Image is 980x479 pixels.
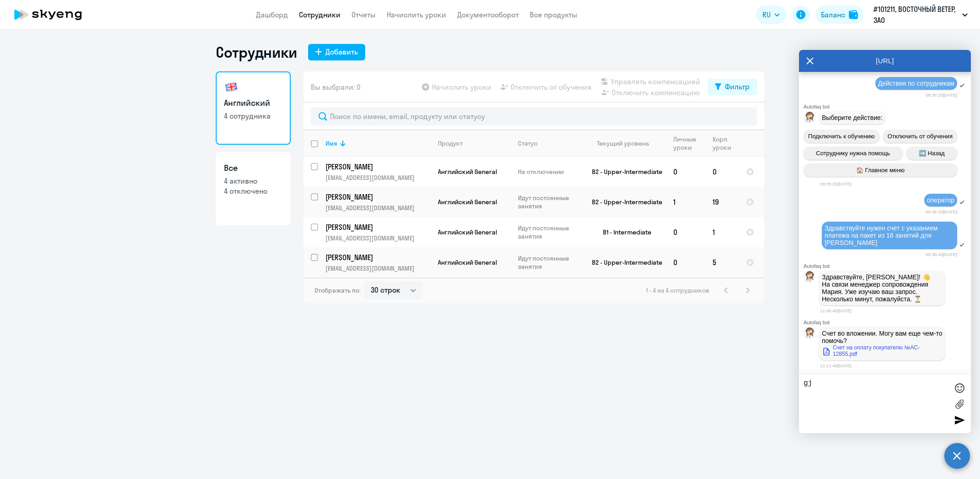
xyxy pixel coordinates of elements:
a: Все продукты [530,10,577,19]
div: Текущий уровень [588,139,666,147]
div: Autofaq bot [804,104,971,109]
div: Имя [325,139,430,147]
time: 09:35:25[DATE] [926,93,957,98]
button: Отключить от обучения [883,130,957,143]
td: 0 [666,247,705,278]
img: bot avatar [804,112,815,125]
div: Продукт [438,139,463,147]
label: Лимит 10 файлов [953,397,966,411]
a: Английский4 сотрудника [216,71,291,145]
span: Английский General [438,168,497,176]
td: 1 [705,217,739,247]
h3: Английский [224,97,282,109]
button: ➡️ Назад [906,147,958,160]
td: B2 - Upper-Intermediate [581,247,666,278]
span: ➡️ Назад [919,150,945,157]
div: Текущий уровень [597,139,649,147]
h3: Все [224,162,282,174]
p: [EMAIL_ADDRESS][DOMAIN_NAME] [325,204,430,212]
a: [PERSON_NAME] [325,162,430,172]
div: Личные уроки [673,135,699,152]
p: [PERSON_NAME] [325,192,429,202]
span: 🏠 Главное меню [856,167,905,174]
span: Выберите действие: [822,114,883,121]
td: B2 - Upper-Intermediate [581,187,666,217]
div: Личные уроки [673,135,705,152]
textarea: gj; [804,379,948,429]
a: Отчеты [352,10,376,19]
span: Английский General [438,258,497,267]
td: B1 - Intermediate [581,217,666,247]
div: Корп. уроки [713,135,738,152]
button: Фильтр [708,79,757,95]
span: оператор [927,196,954,204]
p: [PERSON_NAME] [325,252,429,262]
p: 4 отключено [224,186,282,196]
span: Действия по сотрудникам [878,80,954,87]
td: B2 - Upper-Intermediate [581,157,666,187]
h1: Сотрудники [216,43,297,61]
button: RU [756,5,786,24]
div: Продукт [438,139,510,147]
td: 0 [666,217,705,247]
span: 1 - 4 из 4 сотрудников [646,286,709,294]
span: Отображать по: [314,286,361,294]
td: 5 [705,247,739,278]
div: Статус [518,139,538,147]
time: 11:05:45[DATE] [820,308,852,313]
div: Имя [325,139,337,147]
a: Дашборд [256,10,288,19]
img: bot avatar [804,271,815,284]
a: Сотрудники [299,10,341,19]
span: Здравствуйте нужен счет с указанием платежа на пакет из 16 занятий для [PERSON_NAME] [825,224,939,246]
div: Добавить [325,46,358,57]
div: Autofaq bot [804,320,971,325]
a: Все4 активно4 отключено [216,152,291,225]
td: 0 [705,157,739,187]
td: 19 [705,187,739,217]
button: Балансbalance [815,5,863,24]
span: RU [762,9,771,20]
input: Поиск по имени, email, продукту или статусу [311,107,757,125]
img: english [224,80,239,94]
p: Идут постоянные занятия [518,194,581,210]
div: Autofaq bot [804,263,971,269]
div: Статус [518,139,581,147]
span: Английский General [438,198,497,206]
img: bot avatar [804,327,815,341]
span: Вы выбрали: 0 [311,82,361,93]
a: [PERSON_NAME] [325,222,430,232]
p: Идут постоянные занятия [518,224,581,240]
div: Фильтр [725,81,750,92]
p: [PERSON_NAME] [325,162,429,172]
img: balance [849,10,858,19]
div: Корп. уроки [713,135,732,152]
span: Подключить к обучению [808,133,875,140]
span: Отключить от обучения [888,133,953,140]
p: [EMAIL_ADDRESS][DOMAIN_NAME] [325,234,430,242]
time: 09:35:43[DATE] [926,252,957,257]
a: [PERSON_NAME] [325,252,430,262]
button: #101211, ВОСТОЧНЫЙ ВЕТЕР, ЗАО [869,4,972,26]
button: Добавить [308,44,365,60]
a: Начислить уроки [387,10,446,19]
button: Подключить к обучению [804,130,879,143]
span: Сотруднику нужна помощь [816,150,890,157]
time: 09:35:33[DATE] [926,209,957,214]
button: Сотруднику нужна помощь [804,147,903,160]
p: #101211, ВОСТОЧНЫЙ ВЕТЕР, ЗАО [873,4,959,26]
td: 1 [666,187,705,217]
p: [PERSON_NAME] [325,222,429,232]
p: 4 сотрудника [224,111,282,121]
p: Счет во вложении. Могу вам еще чем-то помочь? [822,330,943,344]
td: 0 [666,157,705,187]
div: Баланс [821,9,845,20]
p: [EMAIL_ADDRESS][DOMAIN_NAME] [325,264,430,272]
time: 11:11:48[DATE] [820,363,852,368]
p: [EMAIL_ADDRESS][DOMAIN_NAME] [325,174,430,182]
p: 4 активно [224,176,282,186]
button: 🏠 Главное меню [804,163,957,177]
p: Идут постоянные занятия [518,254,581,271]
span: Английский General [438,228,497,236]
